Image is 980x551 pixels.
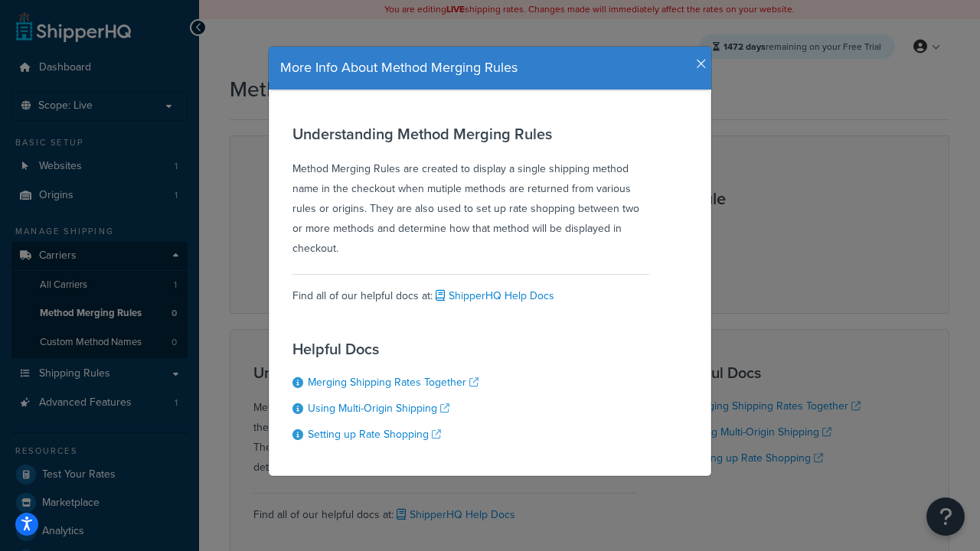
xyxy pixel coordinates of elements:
[433,288,554,304] a: ShipperHQ Help Docs
[308,426,441,442] a: Setting up Rate Shopping
[292,126,649,142] h3: Understanding Method Merging Rules
[308,374,479,390] a: Merging Shipping Rates Together
[280,58,700,78] h4: More Info About Method Merging Rules
[292,341,479,357] h3: Helpful Docs
[292,274,649,306] div: Find all of our helpful docs at:
[308,400,449,416] a: Using Multi-Origin Shipping
[292,126,649,259] div: Method Merging Rules are created to display a single shipping method name in the checkout when mu...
